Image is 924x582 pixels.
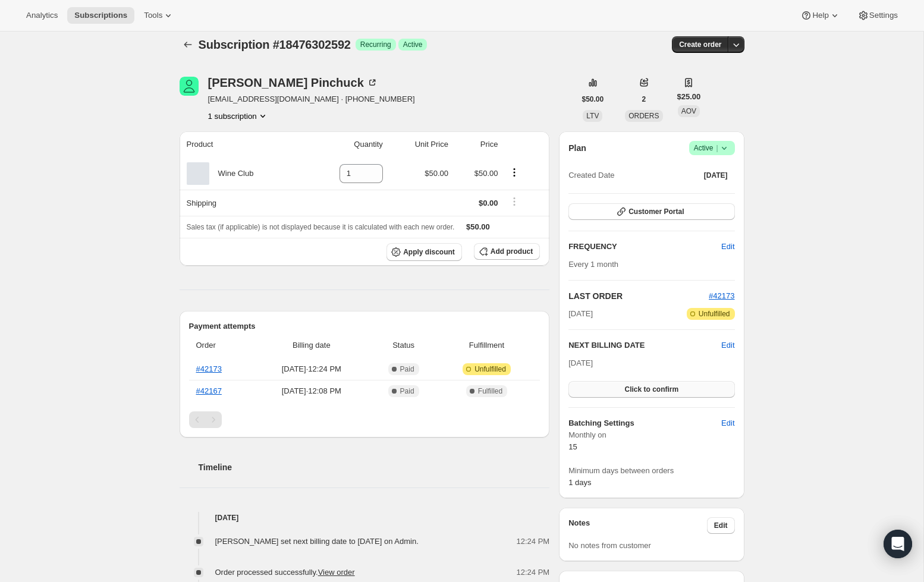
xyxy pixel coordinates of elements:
span: Paid [400,364,414,374]
button: Edit [707,517,735,534]
span: Analytics [26,11,58,20]
div: [PERSON_NAME] Pinchuck [208,77,378,89]
a: #42173 [709,291,734,300]
h6: Batching Settings [568,417,721,429]
h2: Payment attempts [189,320,540,332]
div: Open Intercom Messenger [884,530,912,558]
button: Help [793,7,847,24]
button: Customer Portal [568,203,734,220]
span: Order processed successfully. [215,568,355,577]
button: Edit [714,237,741,256]
span: $50.00 [466,222,490,231]
span: 2 [642,95,646,104]
th: Unit Price [386,131,452,158]
th: Price [452,131,501,158]
span: LTV [586,112,599,120]
span: Subscription #18476302592 [199,38,351,51]
span: Status [373,339,433,351]
button: Product actions [505,166,524,179]
span: 12:24 PM [517,536,550,548]
span: Every 1 month [568,260,618,269]
span: Recurring [360,40,391,49]
button: Analytics [19,7,65,24]
span: ORDERS [628,112,659,120]
span: Fulfilled [478,386,502,396]
span: Minimum days between orders [568,465,734,477]
span: Billing date [256,339,366,351]
button: Subscriptions [180,36,196,53]
th: Shipping [180,190,305,216]
span: [DATE] [568,308,593,320]
h2: LAST ORDER [568,290,709,302]
button: Subscriptions [67,7,134,24]
span: Subscriptions [74,11,127,20]
span: $25.00 [677,91,701,103]
span: Help [812,11,828,20]
span: Sales tax (if applicable) is not displayed because it is calculated with each new order. [187,223,455,231]
h2: FREQUENCY [568,241,721,253]
div: Wine Club [209,168,254,180]
span: [PERSON_NAME] set next billing date to [DATE] on Admin. [215,537,419,546]
h3: Notes [568,517,707,534]
span: 1 days [568,478,591,487]
a: #42167 [196,386,222,395]
button: 2 [635,91,653,108]
span: [DATE] · 12:24 PM [256,363,366,375]
span: [DATE] [704,171,728,180]
button: $50.00 [575,91,611,108]
span: Edit [714,521,728,530]
button: Settings [850,7,905,24]
span: Create order [679,40,721,49]
th: Quantity [305,131,386,158]
th: Order [189,332,253,358]
button: Tools [137,7,181,24]
span: Paid [400,386,414,396]
span: Brooke Pinchuck [180,77,199,96]
span: Click to confirm [624,385,678,394]
button: [DATE] [697,167,735,184]
span: | [716,143,718,153]
button: Apply discount [386,243,462,261]
th: Product [180,131,305,158]
button: Create order [672,36,728,53]
span: AOV [681,107,696,115]
span: Customer Portal [628,207,684,216]
span: Monthly on [568,429,734,441]
h2: Plan [568,142,586,154]
a: #42173 [196,364,222,373]
span: [DATE] · 12:08 PM [256,385,366,397]
span: Unfulfilled [474,364,506,374]
h2: NEXT BILLING DATE [568,339,721,351]
span: Edit [721,241,734,253]
span: Settings [869,11,898,20]
span: $50.00 [425,169,448,178]
span: $50.00 [474,169,498,178]
span: Active [403,40,423,49]
nav: Pagination [189,411,540,428]
span: $0.00 [479,199,498,207]
span: [EMAIL_ADDRESS][DOMAIN_NAME] · [PHONE_NUMBER] [208,93,415,105]
a: View order [318,568,355,577]
h2: Timeline [199,461,550,473]
button: #42173 [709,290,734,302]
span: Created Date [568,169,614,181]
span: No notes from customer [568,541,651,550]
button: Shipping actions [505,195,524,208]
span: Edit [721,417,734,429]
span: $50.00 [582,95,604,104]
button: Edit [721,339,734,351]
span: 12:24 PM [517,567,550,578]
h4: [DATE] [180,512,550,524]
span: Tools [144,11,162,20]
span: 15 [568,442,577,451]
span: Apply discount [403,247,455,257]
button: Edit [714,414,741,433]
span: [DATE] [568,358,593,367]
span: Active [694,142,730,154]
span: Unfulfilled [699,309,730,319]
button: Click to confirm [568,381,734,398]
button: Product actions [208,110,269,122]
button: Add product [474,243,540,260]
